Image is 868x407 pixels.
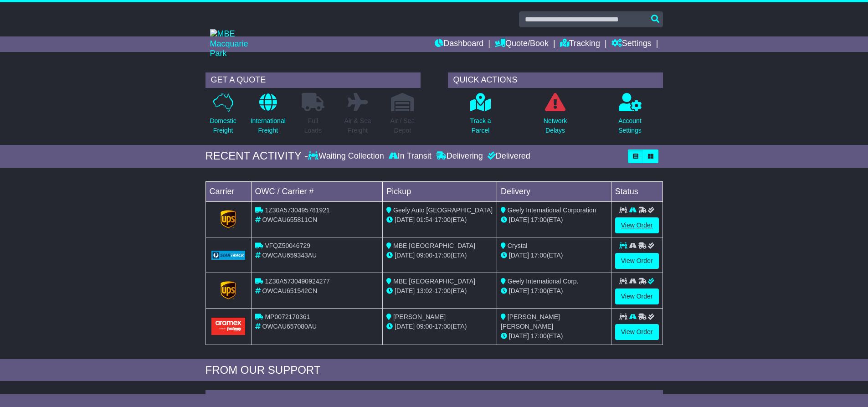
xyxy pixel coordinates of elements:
[615,253,659,269] a: View Order
[435,216,451,223] span: 17:00
[509,332,529,340] span: [DATE]
[250,93,286,140] a: InternationalFreight
[448,72,663,88] div: QUICK ACTIONS
[393,278,475,285] span: MBE [GEOGRAPHIC_DATA]
[495,36,549,52] a: Quote/Book
[395,216,415,223] span: [DATE]
[501,251,607,260] div: (ETA)
[209,93,236,140] a: DomesticFreight
[221,281,236,299] img: GetCarrierServiceLogo
[501,313,560,330] span: [PERSON_NAME] [PERSON_NAME]
[615,324,659,340] a: View Order
[508,242,528,249] span: Crystal
[210,116,236,135] p: Domestic Freight
[262,252,317,259] span: OWCAU659343AU
[416,252,432,259] span: 09:00
[302,116,324,135] p: Full Loads
[435,36,483,52] a: Dashboard
[205,149,308,163] div: RECENT ACTIVITY -
[618,116,642,135] p: Account Settings
[205,364,663,377] div: FROM OUR SUPPORT
[531,332,547,340] span: 17:00
[611,181,663,201] td: Status
[509,287,529,294] span: [DATE]
[615,217,659,233] a: View Order
[211,318,246,335] img: Aramex.png
[485,151,530,161] div: Delivered
[416,216,432,223] span: 01:54
[221,210,236,228] img: GetCarrierServiceLogo
[393,206,493,214] span: Geely Auto [GEOGRAPHIC_DATA]
[469,93,491,140] a: Track aParcel
[393,313,446,320] span: [PERSON_NAME]
[395,323,415,330] span: [DATE]
[308,151,386,161] div: Waiting Collection
[435,323,451,330] span: 17:00
[265,242,310,249] span: VFQZ50046729
[531,216,547,223] span: 17:00
[210,29,265,59] img: MBE Macquarie Park
[416,323,432,330] span: 09:00
[531,252,547,259] span: 17:00
[395,252,415,259] span: [DATE]
[508,206,596,214] span: Geely International Corporation
[531,287,547,294] span: 17:00
[435,252,451,259] span: 17:00
[386,286,493,296] div: - (ETA)
[615,289,659,304] a: View Order
[497,181,611,201] td: Delivery
[383,181,497,201] td: Pickup
[390,116,415,135] p: Air / Sea Depot
[393,242,475,249] span: MBE [GEOGRAPHIC_DATA]
[543,93,567,140] a: NetworkDelays
[501,331,607,341] div: (ETA)
[344,116,371,135] p: Air & Sea Freight
[265,313,310,320] span: MP0072170361
[386,322,493,331] div: - (ETA)
[265,206,329,214] span: 1Z30A5730495781921
[611,36,652,52] a: Settings
[501,215,607,225] div: (ETA)
[386,251,493,260] div: - (ETA)
[509,252,529,259] span: [DATE]
[205,72,421,88] div: GET A QUOTE
[470,116,491,135] p: Track a Parcel
[560,36,600,52] a: Tracking
[205,181,251,201] td: Carrier
[509,216,529,223] span: [DATE]
[501,286,607,296] div: (ETA)
[262,323,317,330] span: OWCAU657080AU
[435,287,451,294] span: 17:00
[262,287,317,294] span: OWCAU651542CN
[251,181,383,201] td: OWC / Carrier #
[211,251,246,260] img: GetCarrierServiceLogo
[386,151,434,161] div: In Transit
[434,151,485,161] div: Delivering
[386,215,493,225] div: - (ETA)
[508,278,579,285] span: Geely International Corp.
[251,116,286,135] p: International Freight
[416,287,432,294] span: 13:02
[544,116,567,135] p: Network Delays
[395,287,415,294] span: [DATE]
[262,216,317,223] span: OWCAU655811CN
[265,278,329,285] span: 1Z30A5730490924277
[618,93,642,140] a: AccountSettings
